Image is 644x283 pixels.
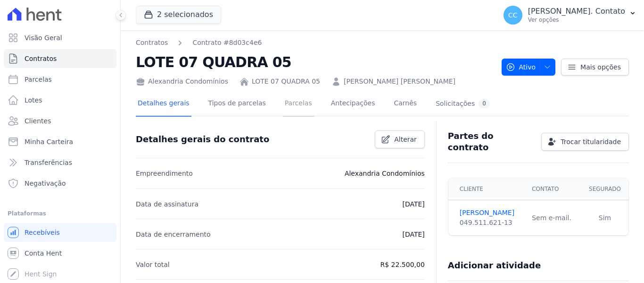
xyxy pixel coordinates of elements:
span: Mais opções [580,62,621,72]
nav: Breadcrumb [136,38,262,48]
a: Minha Carteira [4,132,116,151]
div: Solicitações [436,99,490,108]
a: Visão Geral [4,28,116,47]
a: LOTE 07 QUADRA 05 [252,77,320,86]
p: Alexandria Condomínios [345,168,425,179]
a: Antecipações [329,92,377,117]
span: Negativação [25,179,66,188]
span: Trocar titularidade [561,137,621,146]
span: Transferências [25,158,72,167]
h3: Adicionar atividade [448,260,541,271]
a: Conta Hent [4,244,116,263]
a: Parcelas [4,70,116,89]
h2: LOTE 07 QUADRA 05 [136,51,494,73]
h3: Detalhes gerais do contrato [136,134,269,145]
a: Contratos [4,49,116,68]
p: Valor total [136,259,170,270]
a: Recebíveis [4,223,116,242]
span: Minha Carteira [25,137,73,146]
p: Data de encerramento [136,229,211,240]
a: Parcelas [283,92,314,117]
button: Ativo [502,59,556,76]
h3: Partes do contrato [448,130,534,153]
a: Mais opções [561,59,629,76]
a: Lotes [4,91,116,110]
p: Empreendimento [136,168,193,179]
span: Visão Geral [25,33,62,43]
p: Data de assinatura [136,198,198,210]
a: Clientes [4,111,116,130]
button: 2 selecionados [136,6,221,24]
th: Cliente [448,178,526,200]
a: Negativação [4,174,116,193]
div: Alexandria Condomínios [136,77,228,86]
span: Recebíveis [25,228,60,237]
span: CC [508,12,518,18]
th: Segurado [581,178,628,200]
a: [PERSON_NAME] [460,208,520,218]
nav: Breadcrumb [136,38,494,48]
a: Carnês [392,92,419,117]
span: Clientes [25,116,51,126]
span: Ativo [506,59,536,76]
span: Contratos [25,54,57,63]
button: CC [PERSON_NAME]. Contato Ver opções [496,2,644,28]
p: [DATE] [402,198,424,210]
a: Tipos de parcelas [206,92,268,117]
span: Conta Hent [25,249,62,258]
td: Sem e-mail. [526,200,581,236]
p: [DATE] [402,229,424,240]
span: Lotes [25,95,42,105]
th: Contato [526,178,581,200]
span: Parcelas [25,75,52,84]
div: 0 [479,99,490,108]
a: Alterar [375,130,425,148]
p: R$ 22.500,00 [380,259,425,270]
td: Sim [581,200,628,236]
a: Detalhes gerais [136,92,191,117]
div: Plataformas [8,208,113,219]
a: Trocar titularidade [541,133,629,151]
p: [PERSON_NAME]. Contato [528,7,625,16]
span: Alterar [394,135,417,144]
a: Solicitações0 [434,92,492,117]
a: Transferências [4,153,116,172]
a: Contratos [136,38,168,48]
a: [PERSON_NAME] [PERSON_NAME] [344,77,455,86]
a: Contrato #8d03c4e6 [192,38,262,48]
p: Ver opções [528,16,625,24]
div: 049.511.621-13 [460,218,520,228]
